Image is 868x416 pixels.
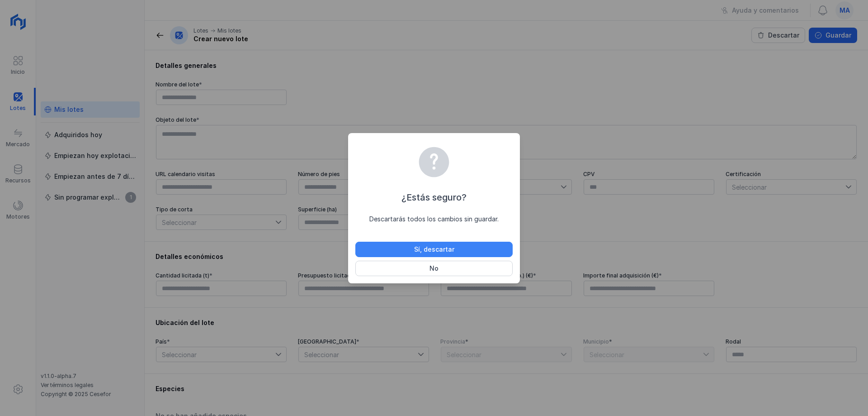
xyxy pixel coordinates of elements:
button: Sí, descartar [355,242,513,257]
div: No [429,264,439,273]
div: Descartarás todos los cambios sin guardar. [355,215,513,224]
button: No [355,261,513,276]
div: Sí, descartar [414,245,454,254]
div: ¿Estás seguro? [355,191,513,204]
